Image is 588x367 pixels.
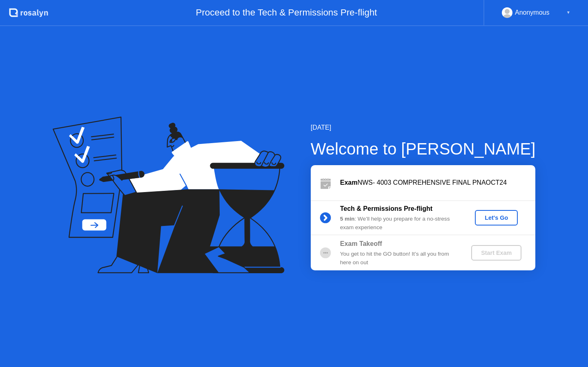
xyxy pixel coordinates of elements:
div: ▼ [566,7,570,18]
b: Exam Takeoff [340,240,382,247]
button: Start Exam [471,245,521,261]
div: NWS- 4003 COMPREHENSIVE FINAL PNAOCT24 [340,178,535,188]
div: : We’ll help you prepare for a no-stress exam experience [340,215,458,232]
button: Let's Go [475,210,518,226]
div: You get to hit the GO button! It’s all you from here on out [340,250,458,267]
b: Tech & Permissions Pre-flight [340,205,432,212]
b: 5 min [340,216,355,222]
div: [DATE] [311,123,536,133]
b: Exam [340,179,358,186]
div: Welcome to [PERSON_NAME] [311,137,536,161]
div: Start Exam [474,250,518,256]
div: Let's Go [478,214,514,221]
div: Anonymous [515,7,550,18]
